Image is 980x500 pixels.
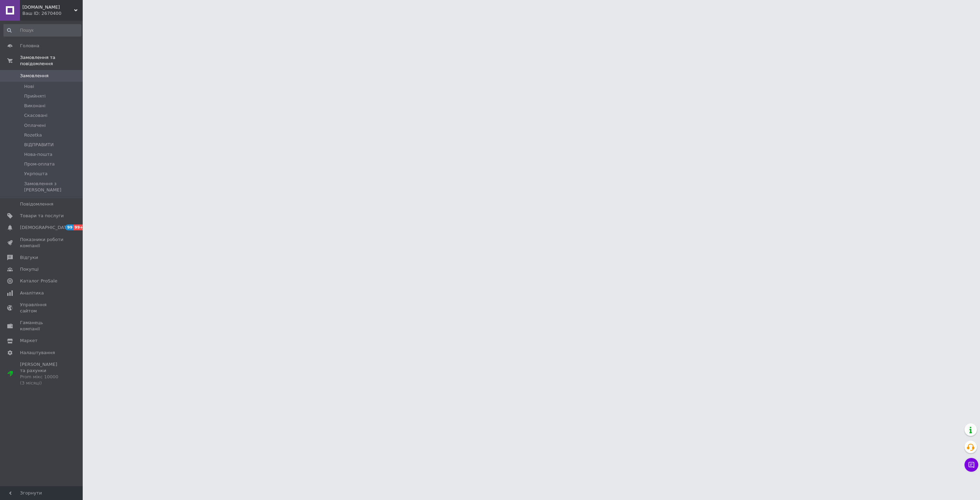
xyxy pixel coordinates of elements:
span: Покупці [20,266,39,272]
span: Налаштування [20,350,55,356]
span: 99+ [73,224,85,230]
span: Каталог ProSale [20,278,57,284]
span: Повідомлення [20,201,53,207]
span: Гаманець компанії [20,320,64,332]
span: Відгуки [20,254,38,261]
span: Товари та послуги [20,213,64,219]
span: Rozetka [24,132,42,138]
span: Управління сайтом [20,302,64,314]
span: Скасовані [24,112,48,119]
span: Головна [20,43,39,49]
button: Чат з покупцем [964,458,978,472]
span: Показники роботи компанії [20,237,64,249]
span: Замовлення та повідомлення [20,54,83,67]
span: [PERSON_NAME] та рахунки [20,361,64,387]
span: Прийняті [24,93,45,99]
span: Оплачені [24,122,46,129]
span: [DEMOGRAPHIC_DATA] [20,224,71,231]
span: Нові [24,83,34,90]
span: Укрпошта [24,171,48,177]
span: Пром-оплата [24,161,55,167]
span: Нова-пошта [24,151,52,158]
span: Замовлення з [PERSON_NAME] [24,181,81,193]
div: Ваш ID: 2670400 [22,10,83,17]
input: Пошук [3,24,81,37]
span: Маркет [20,338,38,344]
span: 99 [65,224,73,230]
span: Аналітика [20,290,44,296]
span: ВІДПРАВИТИ [24,142,54,148]
div: Prom мікс 10000 (3 місяці) [20,374,64,386]
span: droptape.store [22,4,74,10]
span: Виконані [24,103,45,109]
span: Замовлення [20,73,49,79]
